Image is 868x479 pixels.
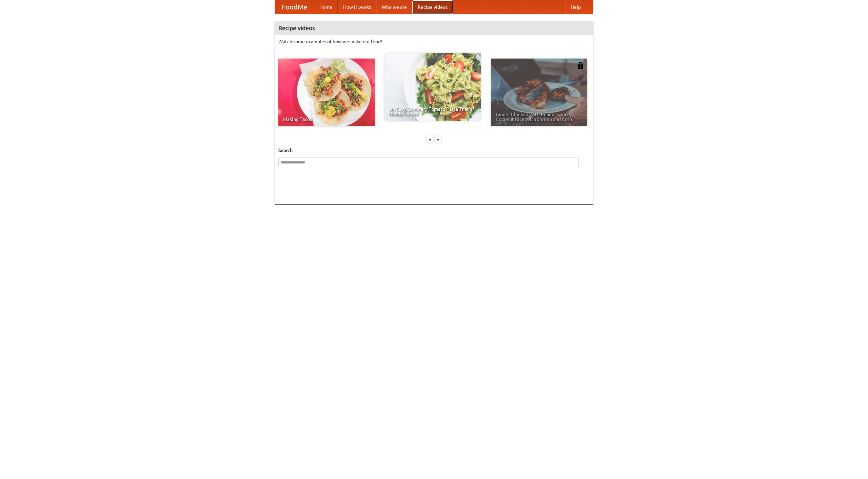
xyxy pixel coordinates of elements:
span: Making Tacos [283,117,370,122]
div: « [427,135,433,144]
a: Help [565,0,586,14]
a: Home [314,0,338,14]
img: 483408.png [577,62,584,69]
span: An Easy, Summery Tomato Pasta That's Ready for Fall [389,107,476,116]
a: An Easy, Summery Tomato Pasta That's Ready for Fall [384,53,481,121]
h5: Search [278,147,590,154]
p: Watch some examples of how we make our food! [278,38,590,45]
div: » [435,135,441,144]
a: Who we are [376,0,412,14]
a: FoodMe [275,0,314,14]
a: Making Tacos [278,59,375,126]
h4: Recipe videos [275,21,593,35]
a: How it works [338,0,376,14]
a: Recipe videos [412,0,453,14]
